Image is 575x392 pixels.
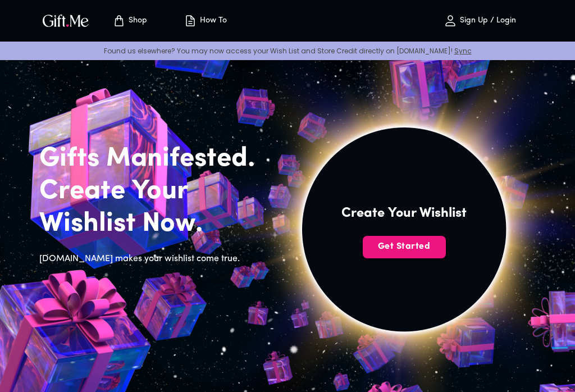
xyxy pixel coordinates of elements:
[126,16,147,26] p: Shop
[363,236,446,258] button: Get Started
[39,175,273,208] h2: Create Your
[341,204,467,222] h4: Create Your Wishlist
[39,208,273,240] h2: Wishlist Now.
[454,46,472,56] a: Sync
[39,252,273,266] h6: [DOMAIN_NAME] makes your wishlist come true.
[174,3,236,39] button: How To
[9,46,566,56] p: Found us elsewhere? You may now access your Wish List and Store Credit directly on [DOMAIN_NAME]!
[423,3,536,39] button: Sign Up / Login
[457,16,516,26] p: Sign Up / Login
[197,16,227,26] p: How To
[40,12,91,29] img: GiftMe Logo
[99,3,161,39] button: Store page
[363,240,446,253] span: Get Started
[39,143,273,175] h2: Gifts Manifested.
[39,14,92,28] button: GiftMe Logo
[184,14,197,28] img: how-to.svg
